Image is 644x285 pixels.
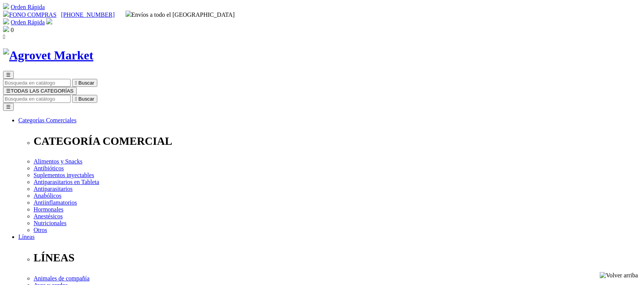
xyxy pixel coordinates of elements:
[34,251,641,264] p: LÍNEAS
[34,213,63,219] a: Anestésicos
[3,95,71,103] input: Buscar
[34,192,61,199] a: Anabólicos
[34,199,77,206] a: Antiinflamatorios
[79,96,94,102] span: Buscar
[34,227,47,233] a: Otros
[6,88,11,94] span: ☰
[61,11,114,18] a: [PHONE_NUMBER]
[18,234,35,240] a: Líneas
[3,79,71,87] input: Buscar
[75,80,77,86] i: 
[34,158,82,165] a: Alimentos y Snacks
[11,4,45,10] a: Orden Rápida
[126,11,235,18] span: Envíos a todo el [GEOGRAPHIC_DATA]
[3,3,9,9] img: shopping-cart.svg
[3,103,14,111] button: ☰
[34,206,63,213] a: Hormonales
[3,71,14,79] button: ☰
[34,165,64,171] a: Antibióticos
[6,72,11,78] span: ☰
[34,275,90,282] a: Animales de compañía
[34,186,72,192] a: Antiparasitarios
[75,96,77,102] i: 
[34,172,94,178] a: Suplementos inyectables
[34,220,66,226] a: Nutricionales
[72,95,97,103] button:  Buscar
[11,19,45,26] a: Orden Rápida
[34,179,99,185] a: Antiparasitarios en Tableta
[18,117,76,123] a: Categorías Comerciales
[34,135,641,147] p: CATEGORÍA COMERCIAL
[3,34,5,40] i: 
[3,26,9,32] img: shopping-bag.svg
[46,18,52,24] img: user.svg
[3,11,56,18] a: FONO COMPRAS
[3,18,9,24] img: shopping-cart.svg
[46,19,52,26] a: Acceda a su cuenta de cliente
[600,272,638,279] img: Volver arriba
[3,48,93,62] img: Agrovet Market
[79,80,94,86] span: Buscar
[72,79,97,87] button:  Buscar
[126,11,132,17] img: delivery-truck.svg
[3,87,77,95] button: ☰TODAS LAS CATEGORÍAS
[3,11,9,17] img: phone.svg
[11,27,14,33] span: 0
